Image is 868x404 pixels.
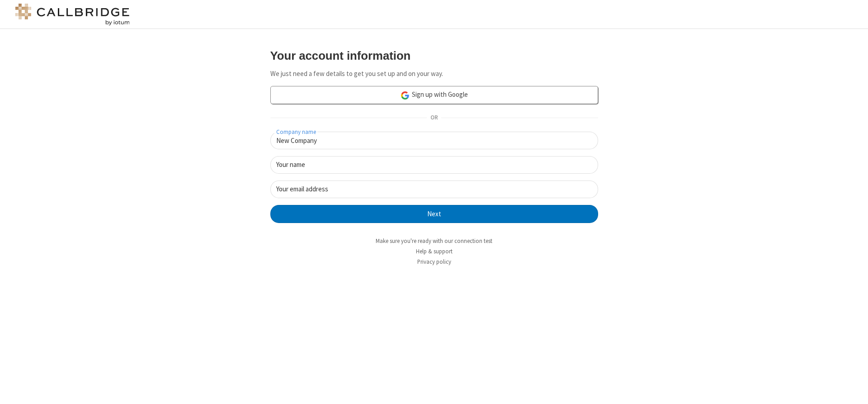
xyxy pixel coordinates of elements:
[14,4,131,25] img: logo@2x.png
[376,237,492,245] a: Make sure you're ready with our connection test
[400,90,410,100] img: google-icon.png
[416,247,453,255] a: Help & support
[270,156,598,174] input: Your name
[417,258,451,266] a: Privacy policy
[270,205,598,223] button: Next
[270,69,598,79] p: We just need a few details to get you set up and on your way.
[427,112,441,124] span: OR
[270,132,598,149] input: Company name
[270,86,598,104] a: Sign up with Google
[270,49,598,62] h3: Your account information
[270,181,598,198] input: Your email address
